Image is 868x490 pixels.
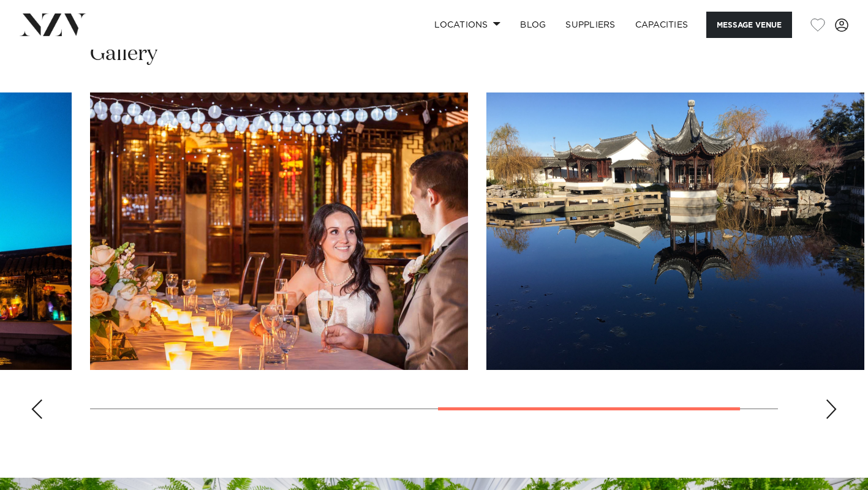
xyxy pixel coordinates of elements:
button: Message Venue [706,12,792,38]
a: Locations [425,12,510,38]
h2: Gallery [90,40,157,68]
a: Capacities [625,12,698,38]
swiper-slide: 4 / 4 [486,92,864,370]
a: BLOG [510,12,556,38]
a: SUPPLIERS [556,12,625,38]
img: nzv-logo.png [20,13,86,36]
swiper-slide: 3 / 4 [90,92,468,370]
